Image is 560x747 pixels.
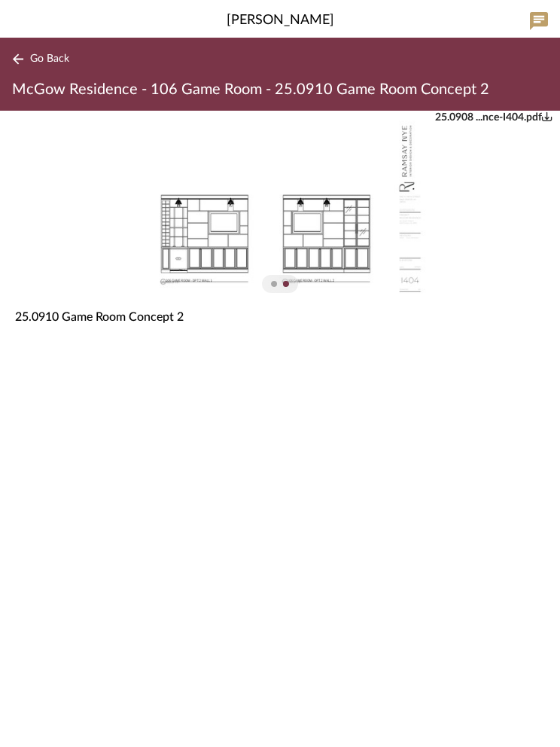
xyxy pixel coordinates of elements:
a: 25.0908 ...nce-I404.pdf [133,111,427,300]
span: [PERSON_NAME] [227,11,334,31]
button: Go Back [12,50,75,69]
span: 25.0910 Game Room Concept 2 [15,308,184,326]
span: Go Back [30,53,69,66]
span: McGow Residence - 106 Game Room - 25.0910 Game Room Concept 2 [12,82,489,97]
div: 25.0908 ...nce-I404.pdf [435,111,552,124]
img: cb7dd5c9-216e-4e3f-a715-7adba6ea38fd_436x436.jpg [133,111,427,300]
